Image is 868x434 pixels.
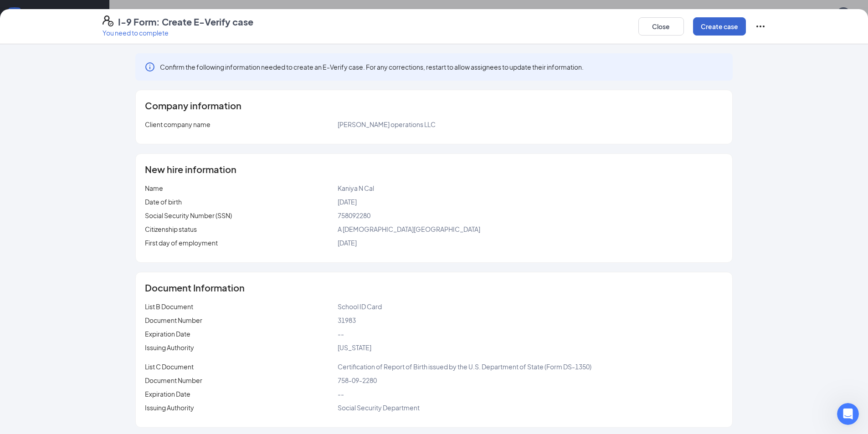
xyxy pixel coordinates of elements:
span: Date of birth [145,198,182,206]
span: -- [338,390,344,398]
div: We typically reply in under a minute [19,241,152,251]
span: 758092280 [338,211,370,220]
span: Name [145,184,163,192]
div: • 9h ago [95,147,121,157]
div: #42529416 • In progress [41,201,153,211]
span: -- [338,330,344,338]
div: Recent message [19,115,164,124]
svg: FormI9EVerifyIcon [103,15,113,26]
span: Social Security Department [338,403,420,412]
span: School ID Card [338,302,382,311]
div: Recent messageProfile image for SarahSupport RequestHi [PERSON_NAME]! I just wanted to follow up ... [9,107,173,164]
span: [US_STATE] [338,343,371,352]
div: Send us a messageWe typically reply in under a minute [9,224,173,259]
span: Kaniya N Cal [338,184,374,192]
img: logo [18,19,71,31]
button: Messages [61,284,121,321]
img: Profile image for Sarah [19,133,37,152]
span: Support Request [50,128,103,138]
span: 31983 [338,316,356,324]
img: Profile image for Jill [124,15,142,33]
span: [DATE] [338,198,357,206]
span: Expiration Date [145,390,190,398]
span: Document Information [145,283,245,292]
span: List C Document [145,363,194,371]
span: Document Number [145,376,202,384]
div: Recent ticket [19,177,164,188]
img: Profile image for CJ [107,15,125,33]
span: Document Number [145,316,202,324]
span: Hi [PERSON_NAME]! I just wanted to follow up once more before closing this ticket. I’d like to ma... [41,138,734,146]
span: List B Document [145,302,193,311]
span: Citizenship status [145,225,197,233]
span: Certification of Report of Birth issued by the U.S. Department of State (Form DS-1350) [338,363,591,371]
button: Create case [693,17,746,36]
div: Close [157,15,173,31]
span: Social Security Number (SSN) [145,211,232,220]
span: Messages [76,307,107,313]
span: New hire information [145,165,236,174]
span: Client company name [145,120,211,128]
span: Issuing Authority [145,343,194,352]
p: You need to complete [103,28,253,37]
svg: Ellipses [755,21,766,32]
span: Home [20,307,41,313]
span: [DATE] [338,239,357,247]
button: Close [638,17,684,36]
div: Send us a message [19,232,152,241]
div: [PERSON_NAME] [41,147,93,157]
span: 758-09-2280 [338,376,377,384]
span: Tickets [141,307,163,313]
span: Issuing Authority [145,403,194,412]
button: Tickets [122,284,182,321]
div: Profile image for SarahSupport RequestHi [PERSON_NAME]! I just wanted to follow up once more befo... [10,121,173,164]
div: Support Request#42529416 • In progress [10,188,173,214]
img: Profile image for Patrick [89,15,108,33]
span: Company information [145,101,241,110]
h4: I-9 Form: Create E-Verify case [118,15,253,28]
div: Support Request [41,192,153,201]
span: Confirm the following information needed to create an E-Verify case. For any corrections, restart... [160,62,584,71]
span: First day of employment [145,239,218,247]
span: Expiration Date [145,330,190,338]
svg: Info [144,61,155,72]
p: How can we help? [18,80,164,96]
iframe: Intercom live chat [837,403,859,425]
span: A [DEMOGRAPHIC_DATA][GEOGRAPHIC_DATA] [338,225,480,233]
p: Hi [PERSON_NAME] [18,65,164,80]
span: [PERSON_NAME] operations LLC [338,120,436,128]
